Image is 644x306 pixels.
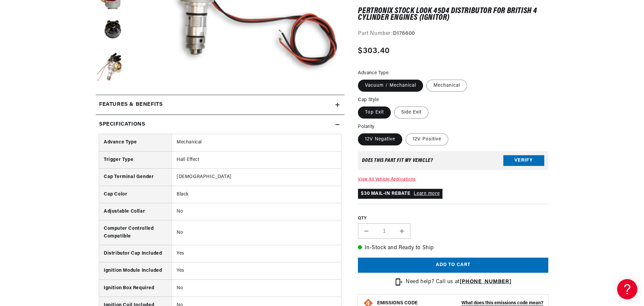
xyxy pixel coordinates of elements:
[99,169,172,186] th: Cap Terminal Gender
[99,279,172,297] th: Ignition Box Required
[358,123,375,130] legend: Polarity
[461,301,543,306] strong: What does this emissions code mean?
[172,279,341,297] td: No
[96,51,129,84] button: Load image 5 in gallery view
[172,151,341,168] td: Hall Effect
[362,158,433,163] div: Does This part fit My vehicle?
[172,203,341,220] td: No
[358,244,548,253] p: In-Stock and Ready to Ship
[406,133,448,145] label: 12V Positive
[172,169,341,186] td: [DEMOGRAPHIC_DATA]
[414,191,440,196] a: Learn more
[358,45,390,57] span: $303.40
[99,203,172,220] th: Adjustable Collar
[358,80,423,92] label: Vacuum / Mechanical
[393,31,415,37] strong: D176600
[96,115,344,134] summary: Specifications
[99,120,145,129] h2: Specifications
[96,14,129,47] button: Load image 4 in gallery view
[358,177,415,181] a: View All Vehicle Applications
[99,262,172,279] th: Ignition Module Included
[172,134,341,151] td: Mechanical
[358,258,548,273] button: Add to cart
[358,70,389,77] legend: Advance Type
[99,100,163,109] h2: Features & Benefits
[96,95,344,115] summary: Features & Benefits
[460,279,511,285] a: [PHONE_NUMBER]
[99,151,172,168] th: Trigger Type
[406,278,511,287] p: Need help? Call us at
[358,216,548,221] label: QTY
[99,220,172,245] th: Computer Controlled Compatible
[377,301,418,306] strong: EMISSIONS CODE
[172,220,341,245] td: No
[358,8,548,21] h1: PerTronix Stock Look 45D4 Distributor for British 4 Cylinder Engines (Ignitor)
[99,245,172,262] th: Distributor Cap Included
[358,106,391,119] label: Top Exit
[394,106,428,119] label: Side Exit
[99,186,172,203] th: Cap Color
[426,80,467,92] label: Mechanical
[358,96,379,103] legend: Cap Style
[172,245,341,262] td: Yes
[99,134,172,151] th: Advance Type
[358,189,443,199] p: $30 MAIL-IN REBATE
[358,133,402,145] label: 12V Negative
[358,30,548,39] div: Part Number:
[503,155,544,166] button: Verify
[172,262,341,279] td: Yes
[172,186,341,203] td: Black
